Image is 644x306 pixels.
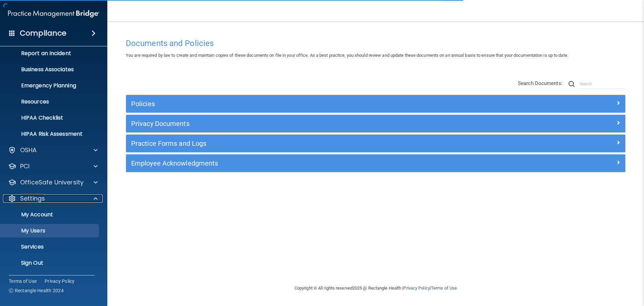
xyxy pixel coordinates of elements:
[20,29,66,38] h4: Compliance
[8,146,98,154] a: OSHA
[431,286,457,291] a: Terms of Use
[4,211,96,218] p: My Account
[45,278,75,285] a: Privacy Policy
[528,258,636,285] iframe: Drift Widget Chat Controller
[8,194,98,203] a: Settings
[20,194,45,203] p: Settings
[4,50,96,57] p: Report an Incident
[131,158,620,169] a: Employee Acknowledgments
[518,80,562,86] span: Search Documents:
[580,79,626,89] input: Search
[8,162,98,170] a: PCI
[569,81,575,87] img: ic-search.3b580494.png
[253,277,498,299] div: Copyright © All rights reserved 2025 @ Rectangle Health | |
[131,120,495,127] h5: Privacy Documents
[20,178,84,186] p: OfficeSafe University
[131,138,620,149] a: Practice Forms and Logs
[131,98,620,109] a: Policies
[4,227,96,234] p: My Users
[9,287,64,294] span: Ⓒ Rectangle Health 2024
[131,118,620,129] a: Privacy Documents
[8,178,98,186] a: OfficeSafe University
[9,278,37,285] a: Terms of Use
[4,66,96,73] p: Business Associates
[131,140,495,147] h5: Practice Forms and Logs
[4,244,96,250] p: Services
[126,39,626,48] h4: Documents and Policies
[131,160,495,167] h5: Employee Acknowledgments
[4,98,96,105] p: Resources
[403,286,430,291] a: Privacy Policy
[131,100,495,107] h5: Policies
[4,82,96,89] p: Emergency Planning
[126,53,568,58] span: You are required by law to create and maintain copies of these documents on file in your office. ...
[20,146,37,154] p: OSHA
[4,260,96,266] p: Sign Out
[4,115,96,121] p: HIPAA Checklist
[20,162,30,170] p: PCI
[8,7,99,20] img: PMB logo
[4,131,96,137] p: HIPAA Risk Assessment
